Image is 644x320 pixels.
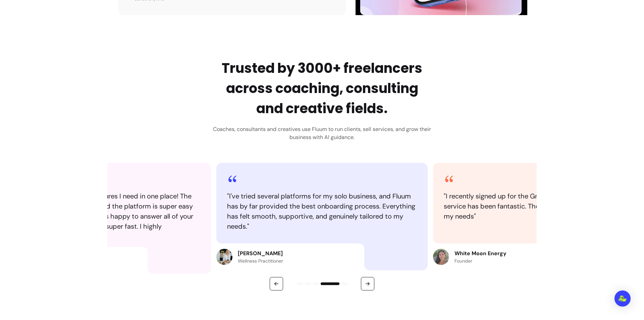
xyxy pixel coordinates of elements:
p: [PERSON_NAME] [238,249,283,258]
p: White Moon Energy [454,249,506,258]
img: Review avatar [216,249,232,265]
h2: Trusted by 3000+ freelancers across coaching, consulting and creative fields. [213,58,431,119]
img: Review avatar [433,249,449,265]
p: Founder [454,258,506,264]
blockquote: " I recently signed up for the Grow membership and the service has been fantastic. The platform i... [444,191,634,221]
div: Open Intercom Messenger [614,290,631,307]
blockquote: " I've tried several platforms for my solo business, and Fluum has by far provided the best onboa... [227,191,417,231]
p: Wellness Practitioner [238,258,283,264]
h3: Coaches, consultants and creatives use Fluum to run clients, sell services, and grow their busine... [213,125,431,141]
